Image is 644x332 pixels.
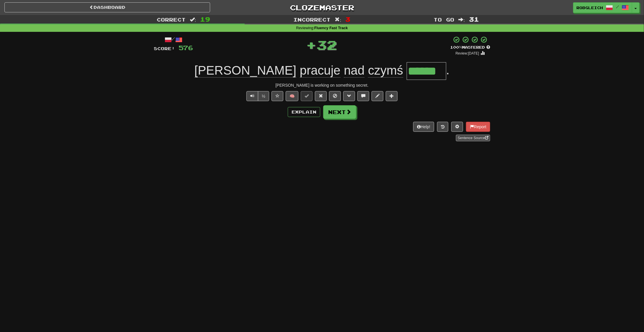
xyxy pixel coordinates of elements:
[329,91,341,101] button: Ignore sentence (alt+i)
[576,5,603,10] span: RobGleich
[456,135,490,141] a: Sentence Source
[368,63,403,78] span: czymś
[386,91,398,101] button: Add to collection (alt+a)
[288,107,320,117] button: Explain
[434,17,455,22] span: To go
[294,17,331,22] span: Incorrect
[179,44,193,51] span: 576
[272,91,283,101] button: Favorite sentence (alt+f)
[154,36,193,43] div: /
[316,37,337,52] span: 32
[306,36,316,54] span: +
[413,122,434,132] button: Help!
[200,16,210,23] span: 19
[573,2,632,13] a: RobGleich /
[219,2,425,13] a: Clozemaster
[357,91,369,101] button: Discuss sentence (alt+u)
[456,51,479,55] small: Review: [DATE]
[301,91,313,101] button: Set this sentence to 100% Mastered (alt+m)
[323,105,356,119] button: Next
[154,46,175,51] span: Score:
[245,91,269,101] div: Text-to-speech controls
[466,122,490,132] button: Report
[315,91,327,101] button: Reset to 0% Mastered (alt+r)
[157,17,186,22] span: Correct
[459,17,465,22] span: :
[335,17,341,22] span: :
[446,63,450,77] span: .
[258,91,269,101] button: ½
[286,91,298,101] button: 🧠
[190,17,196,22] span: :
[437,122,448,132] button: Round history (alt+y)
[194,63,296,78] span: [PERSON_NAME]
[154,82,490,88] div: [PERSON_NAME] is working on something secret.
[450,45,462,50] span: 100 %
[343,91,355,101] button: Grammar (alt+g)
[616,5,619,9] span: /
[372,91,383,101] button: Edit sentence (alt+d)
[314,26,348,30] strong: Fluency Fast Track
[4,2,210,12] a: Dashboard
[246,91,258,101] button: Play sentence audio (ctl+space)
[469,16,479,23] span: 31
[300,63,341,78] span: pracuje
[344,63,365,78] span: nad
[450,45,490,50] div: Mastered
[345,16,350,23] span: 3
